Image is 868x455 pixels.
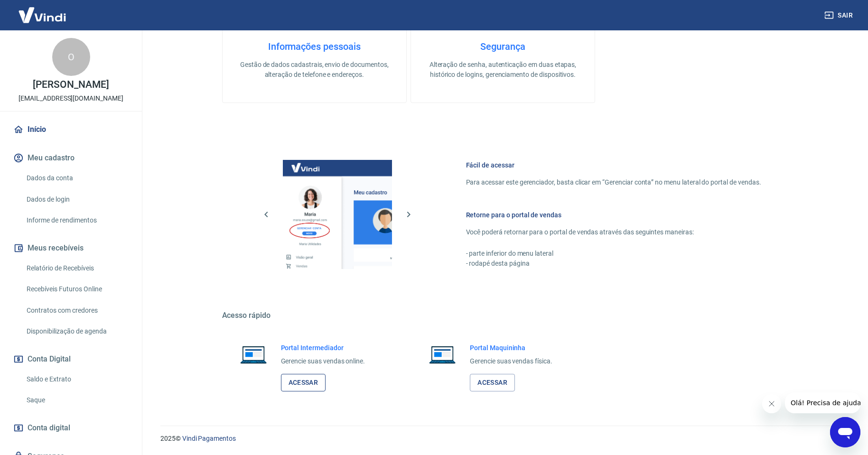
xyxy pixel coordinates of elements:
[28,421,70,435] span: Conta digital
[830,417,860,447] iframe: Botão para abrir a janela de mensagens
[785,392,860,413] iframe: Mensagem da empresa
[470,343,552,353] h6: Portal Maquininha
[466,160,761,170] h6: Fácil de acessar
[23,190,131,209] a: Dados de login
[160,434,845,444] p: 2025 ©
[281,374,326,391] a: Acessar
[33,80,109,90] p: [PERSON_NAME]
[23,301,131,320] a: Contratos com credores
[11,0,73,29] img: Vindi
[233,343,273,366] img: Imagem de um notebook aberto
[52,38,90,76] div: O
[281,356,365,366] p: Gerencie suas vendas online.
[283,160,392,269] img: Imagem da dashboard mostrando o botão de gerenciar conta na sidebar no lado esquerdo
[23,390,131,410] a: Saque
[23,259,131,278] a: Relatório de Recebíveis
[281,343,365,353] h6: Portal Intermediador
[11,148,131,168] button: Meu cadastro
[11,418,131,438] a: Conta digital
[23,168,131,188] a: Dados da conta
[762,394,781,413] iframe: Fechar mensagem
[23,279,131,299] a: Recebíveis Futuros Online
[470,374,515,391] a: Acessar
[238,60,391,80] p: Gestão de dados cadastrais, envio de documentos, alteração de telefone e endereços.
[11,238,131,259] button: Meus recebíveis
[466,210,761,220] h6: Retorne para o portal de vendas
[466,249,761,259] p: - parte inferior do menu lateral
[222,311,784,320] h5: Acesso rápido
[11,349,131,370] button: Conta Digital
[426,41,579,52] h4: Segurança
[182,435,236,442] a: Vindi Pagamentos
[466,177,761,187] p: Para acessar este gerenciador, basta clicar em “Gerenciar conta” no menu lateral do portal de ven...
[470,356,552,366] p: Gerencie suas vendas física.
[238,41,391,52] h4: Informações pessoais
[11,119,131,140] a: Início
[6,7,80,14] span: Olá! Precisa de ajuda?
[19,93,123,103] p: [EMAIL_ADDRESS][DOMAIN_NAME]
[422,343,462,366] img: Imagem de um notebook aberto
[23,322,131,341] a: Disponibilização de agenda
[426,60,579,80] p: Alteração de senha, autenticação em duas etapas, histórico de logins, gerenciamento de dispositivos.
[23,370,131,389] a: Saldo e Extrato
[822,7,857,24] button: Sair
[466,227,761,237] p: Você poderá retornar para o portal de vendas através das seguintes maneiras:
[466,259,761,269] p: - rodapé desta página
[23,211,131,230] a: Informe de rendimentos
